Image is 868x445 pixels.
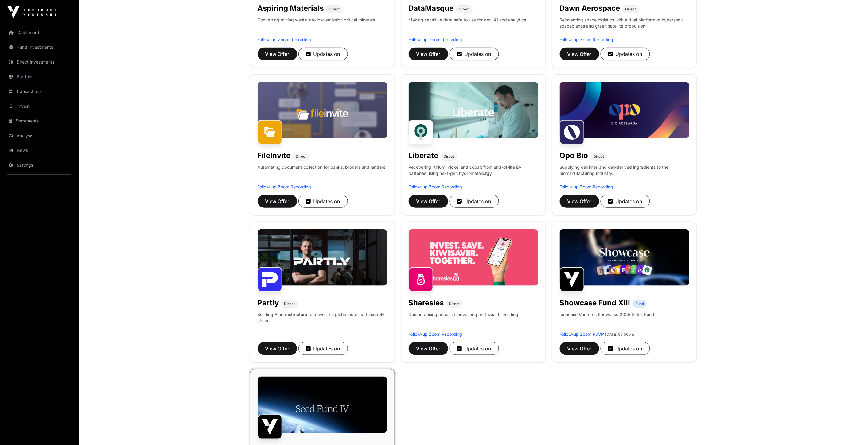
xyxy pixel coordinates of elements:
[560,120,584,145] img: Opo Bio
[258,48,297,60] button: View Offer
[5,99,74,113] a: Invest
[601,195,650,208] button: Updates on
[416,198,441,205] span: View Offer
[416,345,441,352] span: View Offer
[409,164,538,184] p: Recovering lithium, nickel and cobalt from end-of-life EV batteries using next-gen hydrometallurgy.
[5,144,74,157] a: News
[560,48,599,60] button: View Offer
[560,17,689,37] p: Reinventing space logistics with a dual platform of hypersonic spaceplanes and green satellite pr...
[608,50,642,58] div: Updates on
[594,154,604,159] span: Direct
[625,7,636,12] span: Direct
[258,229,387,286] img: Partly-Banner.jpg
[601,48,650,60] button: Updates on
[5,41,74,54] a: Fund Investments
[409,82,538,138] img: Liberate-Banner.jpg
[636,301,644,306] span: Fund
[409,17,527,37] p: Making sensitive data safe to use for dev, AI and analytics.
[409,48,448,60] button: View Offer
[409,37,462,42] a: Follow-up Zoom Recording
[409,342,448,355] button: View Offer
[409,331,462,337] a: Follow-up Zoom Recording
[409,311,520,331] p: Democratising access to investing and wealth-building.
[605,332,634,337] span: [DATE] 05:00pm
[296,154,307,159] span: Direct
[7,6,56,18] img: Icehouse Ventures Logo
[5,85,74,98] a: Transactions
[5,114,74,128] a: Statements
[450,48,499,60] button: Updates on
[306,345,340,352] div: Updates on
[457,345,491,352] div: Updates on
[560,151,588,161] h1: Opo Bio
[560,311,656,318] p: Icehouse Ventures Showcase 2025 Index Fund.
[608,198,642,205] div: Updates on
[258,377,387,433] img: Seed-Fund-4_Banner.jpg
[258,151,291,161] h1: FileInvite
[560,331,604,337] a: Follow-up Zoom RSVP
[306,50,340,58] div: Updates on
[258,3,324,13] h1: Aspiring Materials
[560,37,613,42] a: Follow-up Zoom Recording
[608,345,642,352] div: Updates on
[5,55,74,69] a: Direct Investments
[449,301,460,306] span: Direct
[459,7,470,12] span: Direct
[409,184,462,189] a: Follow-up Zoom Recording
[409,151,438,161] h1: Liberate
[409,267,433,292] img: Sharesies
[265,198,290,205] span: View Offer
[457,50,491,58] div: Updates on
[258,120,282,145] img: FileInvite
[560,342,599,355] button: View Offer
[298,48,348,60] button: Updates on
[265,50,290,58] span: View Offer
[258,17,376,37] p: Converting mining waste into low-emission critical minerals.
[409,195,448,208] button: View Offer
[298,342,348,355] button: Updates on
[409,298,444,308] h1: Sharesies
[560,298,630,308] h1: Showcase Fund XIII
[560,164,689,176] p: Supplying cell lines and cell-derived ingredients to the biomanufacturing industry.
[306,198,340,205] div: Updates on
[560,195,599,208] button: View Offer
[560,267,584,292] img: Showcase Fund XIII
[5,26,74,39] a: Dashboard
[284,301,295,306] span: Direct
[5,70,74,83] a: Portfolio
[258,184,311,189] a: Follow-up Zoom Recording
[258,164,387,184] p: Automating document collection for banks, brokers and lenders.
[560,184,613,189] a: Follow-up Zoom Recording
[258,342,297,355] button: View Offer
[265,345,290,352] span: View Offer
[601,342,650,355] button: Updates on
[5,158,74,172] a: Settings
[567,198,592,205] span: View Offer
[409,229,538,286] img: Sharesies-Banner.jpg
[837,416,868,445] iframe: Chat Widget
[409,120,433,145] img: Liberate
[567,50,592,58] span: View Offer
[457,198,491,205] div: Updates on
[258,311,387,331] p: Building AI infrastructure to power the global auto-parts supply chain.
[444,154,454,159] span: Direct
[258,415,282,439] img: Seed Fund IV
[450,195,499,208] button: Updates on
[416,50,441,58] span: View Offer
[567,345,592,352] span: View Offer
[450,342,499,355] button: Updates on
[329,7,340,12] span: Direct
[258,267,282,292] img: Partly
[560,82,689,138] img: Opo-Bio-Banner.jpg
[258,195,297,208] button: View Offer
